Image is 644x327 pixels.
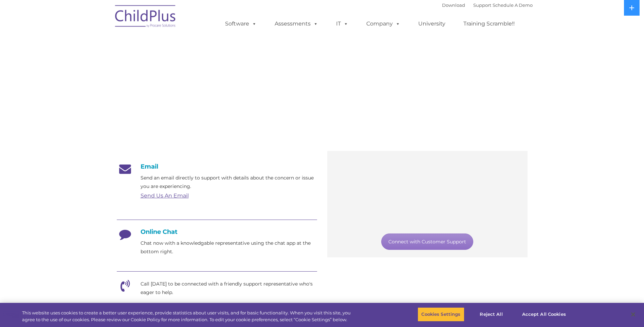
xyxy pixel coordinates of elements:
[268,17,325,31] a: Assessments
[117,163,317,170] h4: Email
[470,307,513,322] button: Reject All
[442,2,465,8] a: Download
[418,307,464,322] button: Cookies Settings
[141,239,317,256] p: Chat now with a knowledgable representative using the chat app at the bottom right.
[493,2,533,8] a: Schedule A Demo
[518,307,570,322] button: Accept All Cookies
[442,2,533,8] font: |
[411,17,452,31] a: University
[117,228,317,236] h4: Online Chat
[112,0,180,34] img: ChildPlus by Procare Solutions
[329,17,355,31] a: IT
[141,280,317,297] p: Call [DATE] to be connected with a friendly support representative who's eager to help.
[626,307,641,322] button: Close
[218,17,263,31] a: Software
[381,234,473,250] a: Connect with Customer Support
[457,17,521,31] a: Training Scramble!!
[473,2,491,8] a: Support
[141,192,189,199] a: Send Us An Email
[22,310,354,323] div: This website uses cookies to create a better user experience, provide statistics about user visit...
[360,17,407,31] a: Company
[141,174,317,191] p: Send an email directly to support with details about the concern or issue you are experiencing.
